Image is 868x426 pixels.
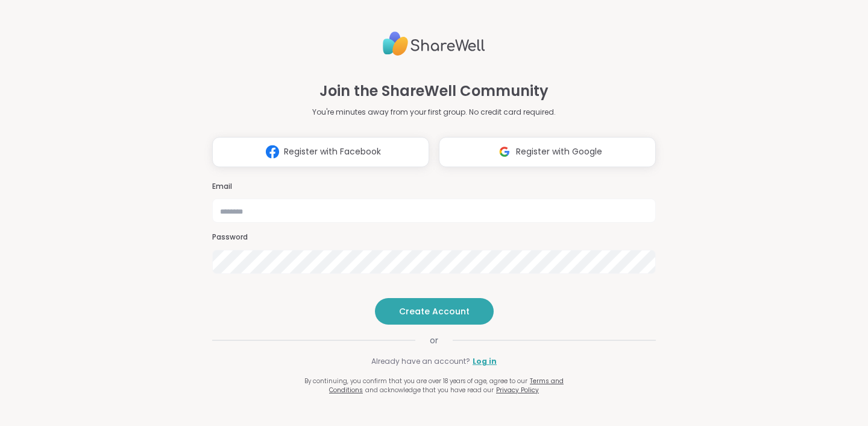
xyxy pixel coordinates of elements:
[312,107,556,118] p: You're minutes away from your first group. No credit card required.
[304,377,527,386] span: By continuing, you confirm that you are over 18 years of age, agree to our
[365,386,494,395] span: and acknowledge that you have read our
[399,305,470,317] span: Create Account
[284,145,381,158] span: Register with Facebook
[212,182,656,192] h3: Email
[212,137,429,167] button: Register with Facebook
[493,141,516,163] img: ShareWell Logomark
[261,141,284,163] img: ShareWell Logomark
[439,137,656,167] button: Register with Google
[516,145,602,158] span: Register with Google
[375,298,494,325] button: Create Account
[329,377,564,395] a: Terms and Conditions
[383,27,485,61] img: ShareWell Logo
[415,334,453,346] span: or
[371,356,470,367] span: Already have an account?
[212,232,656,243] h3: Password
[319,80,549,102] h1: Join the ShareWell Community
[496,386,539,395] a: Privacy Policy
[473,356,497,367] a: Log in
